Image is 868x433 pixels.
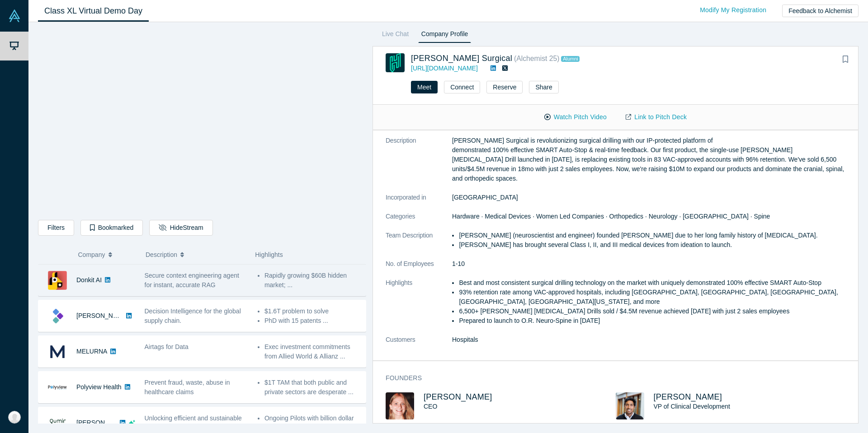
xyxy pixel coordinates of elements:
a: Polyview Health [76,383,122,391]
span: Description [146,245,177,264]
img: Todor Raykov's Account [8,411,21,424]
button: Bookmark [839,53,852,66]
small: ( Alchemist 25 ) [514,55,560,62]
a: [PERSON_NAME] [654,392,722,401]
a: Company Profile [418,28,471,43]
span: VP of Clinical Development [654,403,730,410]
a: Modify My Registration [690,2,776,18]
span: Hardware · Medical Devices · Women Led Companies · Orthopedics · Neurology · [GEOGRAPHIC_DATA] · ... [452,213,770,220]
li: 93% retention rate among VAC-approved hospitals, including [GEOGRAPHIC_DATA], [GEOGRAPHIC_DATA], ... [459,288,845,307]
dt: Description [386,136,452,193]
button: Connect [444,81,480,93]
dt: Incorporated in [386,193,452,212]
a: [PERSON_NAME] Surgical [411,54,512,63]
img: Donkit AI's Logo [48,271,67,290]
li: Rapidly growing $60B hidden market; ... [264,271,361,290]
dt: Categories [386,212,452,231]
span: Prevent fraud, waste, abuse in healthcare claims [145,379,230,396]
a: [PERSON_NAME] [76,419,128,426]
img: Kimaru AI's Logo [48,307,67,326]
span: Company [78,245,105,264]
dt: Highlights [386,278,452,335]
img: MELURNA's Logo [48,342,67,361]
dd: [GEOGRAPHIC_DATA] [452,193,845,202]
li: Prepared to launch to O.R. Neuro-Spine in [DATE] [459,316,845,326]
span: Secure context engineering agent for instant, accurate RAG [145,272,239,289]
a: Link to Pitch Deck [616,109,696,125]
span: Unlocking efficient and sustainable farming through ... [145,414,242,431]
dd: 1-10 [452,259,845,269]
li: Ongoing Pilots with billion dollar company (potential $10M ... [264,414,361,433]
button: Share [529,81,558,93]
dt: Team Description [386,231,452,259]
li: $1.6T problem to solve [264,307,361,316]
img: Amit Ayer's Profile Image [616,392,644,419]
li: Exec investment commitments from Allied World & Allianz ... [264,342,361,361]
a: [URL][DOMAIN_NAME] [411,65,478,72]
p: [PERSON_NAME] Surgical is revolutionizing surgical drilling with our IP-protected platform of dem... [452,136,845,183]
button: Bookmarked [80,220,143,236]
li: Best and most consistent surgical drilling technology on the market with uniquely demonstrated 10... [459,278,845,288]
button: Meet [411,81,438,93]
img: Alchemist Vault Logo [8,9,21,22]
a: Live Chat [379,28,412,43]
h3: Founders [386,373,833,383]
img: Hubly Surgical's Logo [386,53,405,72]
button: Filters [38,220,74,236]
dt: Customers [386,335,452,354]
dd: Hospitals [452,335,845,345]
button: Reserve [486,81,523,93]
span: Airtags for Data [145,343,189,350]
button: Company [78,245,137,264]
iframe: Alchemist Class XL Demo Day: Vault [38,29,366,213]
img: Qumir Nano's Logo [48,414,67,433]
button: Watch Pitch Video [535,109,616,125]
dt: No. of Employees [386,259,452,278]
a: [PERSON_NAME] [424,392,492,401]
li: [PERSON_NAME] has brought several Class I, II, and III medical devices from ideation to launch. [459,240,845,250]
img: Casey Qadir's Profile Image [386,392,414,419]
span: Decision Intelligence for the global supply chain. [145,307,241,324]
li: $1T TAM that both public and private sectors are desperate ... [264,378,361,397]
a: MELURNA [76,348,107,355]
img: Polyview Health's Logo [48,378,67,397]
span: Alumni [561,56,580,62]
svg: dsa ai sparkles [129,420,135,426]
button: HideStream [149,220,212,236]
a: Donkit AI [76,276,102,284]
li: PhD with 15 patents ... [264,316,361,326]
li: [PERSON_NAME] (neuroscientist and engineer) founded [PERSON_NAME] due to her long family history ... [459,231,845,240]
a: [PERSON_NAME] [76,312,128,319]
button: Description [146,245,245,264]
span: CEO [424,403,437,410]
a: Class XL Virtual Demo Day [38,0,149,22]
span: Highlights [255,251,283,258]
li: 6,500+ [PERSON_NAME] [MEDICAL_DATA] Drills sold / $4.5M revenue achieved [DATE] with just 2 sales... [459,307,845,316]
button: Feedback to Alchemist [782,5,859,17]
